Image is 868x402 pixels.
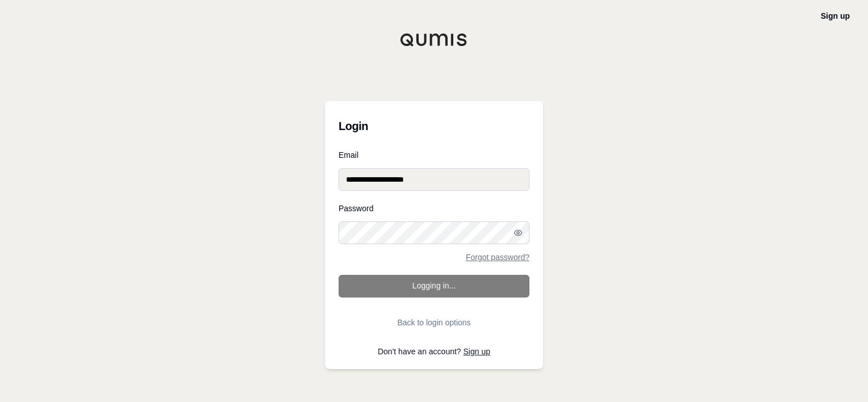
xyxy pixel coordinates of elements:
[400,33,468,47] img: Qumis
[339,204,529,212] label: Password
[464,347,490,356] a: Sign up
[339,311,529,334] button: Back to login options
[339,151,529,159] label: Email
[339,347,529,355] p: Don't have an account?
[821,11,850,20] a: Sign up
[466,253,529,261] a: Forgot password?
[339,115,529,137] h3: Login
